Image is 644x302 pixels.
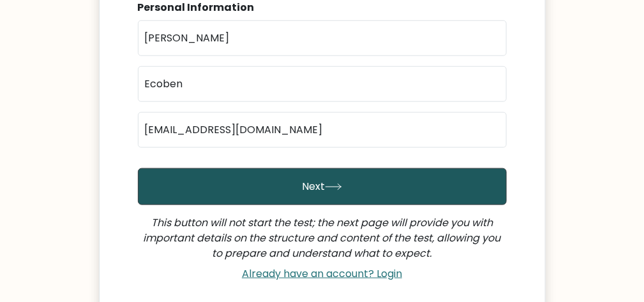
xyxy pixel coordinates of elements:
[138,20,507,56] input: First name
[138,112,507,148] input: Email
[138,168,507,205] button: Next
[144,215,501,261] i: This button will not start the test; the next page will provide you with important details on the...
[138,66,507,102] input: Last name
[237,266,407,281] a: Already have an account? Login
